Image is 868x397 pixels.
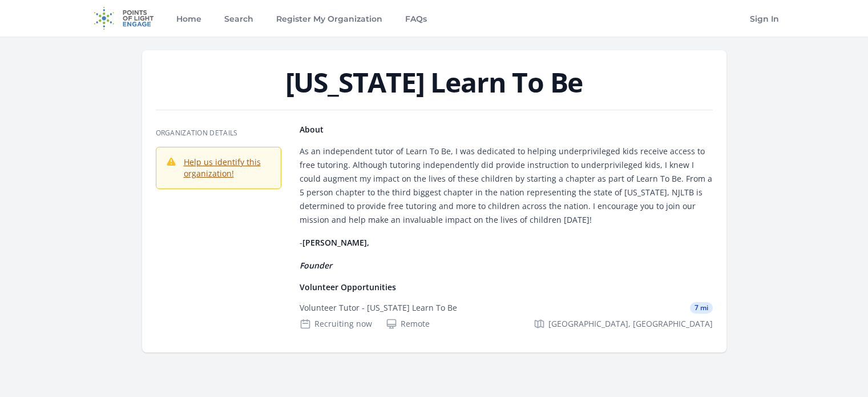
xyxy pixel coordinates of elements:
[300,318,372,330] div: Recruiting now
[300,302,457,314] div: Volunteer Tutor - [US_STATE] Learn To Be
[156,69,713,96] h1: [US_STATE] Learn To Be
[300,282,713,293] h4: Volunteer Opportunities
[690,302,713,314] span: 7 mi
[548,318,713,330] span: [GEOGRAPHIC_DATA], [GEOGRAPHIC_DATA]
[156,129,281,138] h3: Organization Details
[300,236,713,250] p: ​-
[300,260,332,271] em: Founder
[386,318,430,330] div: Remote
[295,293,717,339] a: Volunteer Tutor - [US_STATE] Learn To Be 7 mi Recruiting now Remote [GEOGRAPHIC_DATA], [GEOGRAPHI...
[302,237,369,248] strong: [PERSON_NAME],
[300,124,713,135] h4: About
[184,157,261,179] a: Help us identify this organization!
[300,145,713,227] p: As an independent tutor of Learn To Be, I was dedicated to helping underprivileged kids receive a...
